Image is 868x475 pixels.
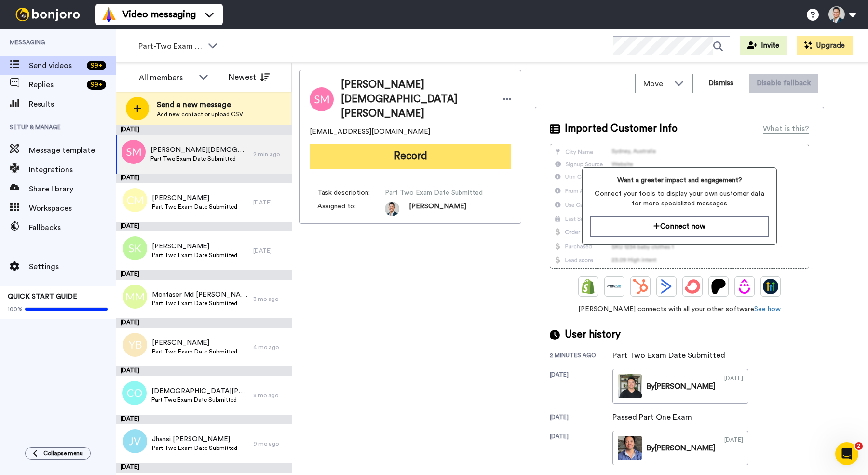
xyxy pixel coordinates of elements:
[310,87,334,111] img: Image of Sharon Gay Magsino
[685,279,700,294] img: ConvertKit
[151,396,248,404] span: Part Two Exam Date Submitted
[157,110,243,118] span: Add new contact or upload CSV
[12,8,84,21] img: bj-logo-header-white.svg
[711,279,726,294] img: Patreon
[150,155,248,163] span: Part Two Exam Date Submitted
[29,261,116,272] span: Settings
[29,60,83,71] span: Send videos
[253,392,287,399] div: 8 mo ago
[724,436,743,460] div: [DATE]
[116,270,292,280] div: [DATE]
[855,442,863,450] span: 2
[152,348,237,355] span: Part Two Exam Date Submitted
[8,305,23,313] span: 100%
[29,164,116,176] span: Integrations
[550,433,612,465] div: [DATE]
[698,74,744,93] button: Dismiss
[253,295,287,303] div: 3 mo ago
[43,449,83,457] span: Collapse menu
[310,127,430,136] span: [EMAIL_ADDRESS][DOMAIN_NAME]
[253,199,287,206] div: [DATE]
[550,371,612,404] div: [DATE]
[754,306,781,312] a: See how
[123,236,147,260] img: sk.png
[253,440,287,448] div: 9 mo ago
[647,442,716,454] div: By [PERSON_NAME]
[763,123,809,135] div: What is this?
[565,327,621,342] span: User history
[612,369,748,404] a: By[PERSON_NAME][DATE]
[101,7,117,22] img: vm-color.svg
[152,242,237,251] span: [PERSON_NAME]
[740,36,787,55] button: Invite
[87,61,106,70] div: 99 +
[317,188,385,198] span: Task description :
[253,247,287,255] div: [DATE]
[749,74,818,93] button: Disable fallback
[253,150,287,158] div: 2 min ago
[385,188,483,198] span: Part Two Exam Date Submitted
[409,202,466,216] span: [PERSON_NAME]
[659,279,674,294] img: ActiveCampaign
[87,80,106,90] div: 99 +
[152,290,248,299] span: Montaser Md [PERSON_NAME]
[25,447,91,460] button: Collapse menu
[152,299,248,307] span: Part Two Exam Date Submitted
[152,444,237,452] span: Part Two Exam Date Submitted
[116,415,292,424] div: [DATE]
[139,72,194,83] div: All members
[122,8,196,21] span: Video messaging
[152,251,237,259] span: Part Two Exam Date Submitted
[797,36,853,55] button: Upgrade
[835,442,858,465] iframe: Intercom live chat
[550,304,809,314] span: [PERSON_NAME] connects with all your other software
[29,145,116,156] span: Message template
[590,189,768,208] span: Connect your tools to display your own customer data for more specialized messages
[607,279,622,294] img: Ontraport
[122,140,146,164] img: sm.png
[122,381,147,405] img: co.png
[151,386,248,396] span: [DEMOGRAPHIC_DATA][PERSON_NAME]
[29,203,116,214] span: Workspaces
[590,176,768,185] span: Want a greater impact and engagement?
[157,99,243,110] span: Send a new message
[152,338,237,348] span: [PERSON_NAME]
[590,216,768,237] button: Connect now
[152,203,237,211] span: Part Two Exam Date Submitted
[29,183,116,195] span: Share library
[550,352,612,361] div: 2 minutes ago
[150,145,248,155] span: [PERSON_NAME][DEMOGRAPHIC_DATA] [PERSON_NAME]
[138,41,203,52] span: Part-Two Exam Booked
[385,202,399,216] img: 20f07c3e-5f8b-476a-8b87-82e97212bbef-1550183619.jpg
[581,279,596,294] img: Shopify
[310,144,511,169] button: Record
[565,122,678,136] span: Imported Customer Info
[116,174,292,183] div: [DATE]
[116,222,292,231] div: [DATE]
[29,79,83,91] span: Replies
[123,429,147,453] img: jv.png
[152,193,237,203] span: [PERSON_NAME]
[123,285,147,309] img: mm.png
[724,374,743,398] div: [DATE]
[29,222,116,233] span: Fallbacks
[618,436,642,460] img: 27281f54-56c9-4a6f-95c4-2ca44c0eaec3-thumb.jpg
[618,374,642,398] img: 962fdf65-7bac-4047-abc4-99fb6c64d4fa-thumb.jpg
[612,411,692,423] div: Passed Part One Exam
[612,350,725,361] div: Part Two Exam Date Submitted
[8,293,77,300] span: QUICK START GUIDE
[633,279,648,294] img: Hubspot
[643,78,669,90] span: Move
[116,366,292,376] div: [DATE]
[253,343,287,351] div: 4 mo ago
[612,431,748,465] a: By[PERSON_NAME][DATE]
[116,125,292,135] div: [DATE]
[763,279,778,294] img: GoHighLevel
[116,318,292,328] div: [DATE]
[221,68,277,87] button: Newest
[317,202,385,216] span: Assigned to:
[341,78,493,121] span: [PERSON_NAME][DEMOGRAPHIC_DATA] [PERSON_NAME]
[737,279,752,294] img: Drip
